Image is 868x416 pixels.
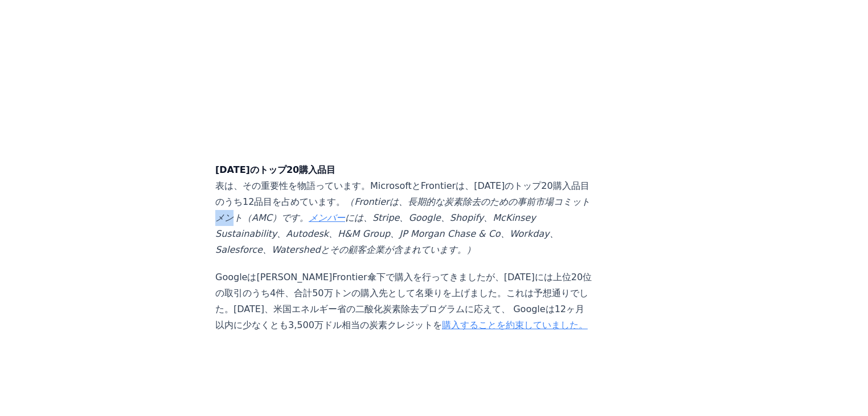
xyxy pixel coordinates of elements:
font: （Frontierは、長期的な炭素除去のための事前市場コミットメント（AMC）です。 [215,196,590,223]
font: Googleは[PERSON_NAME]Frontier傘下で購入を行ってきましたが、[DATE]には上位20位の取引のうち4件、合計50万トンの購入先として名乗りを上げました。これは予想通りで... [215,272,592,314]
a: メンバー [309,212,345,223]
a: 購入することを約束していました。 [442,320,588,330]
font: には、Stripe、Google、Shopify、McKinsey Sustainability、Autodesk、H&M Group、JP Morgan Chase & Co、Workday、... [215,212,559,255]
font: 表は、その重要性を物語っています。MicrosoftとFrontierは、[DATE]のトップ20購入品目のうち12品目を占めています。 [215,180,589,207]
